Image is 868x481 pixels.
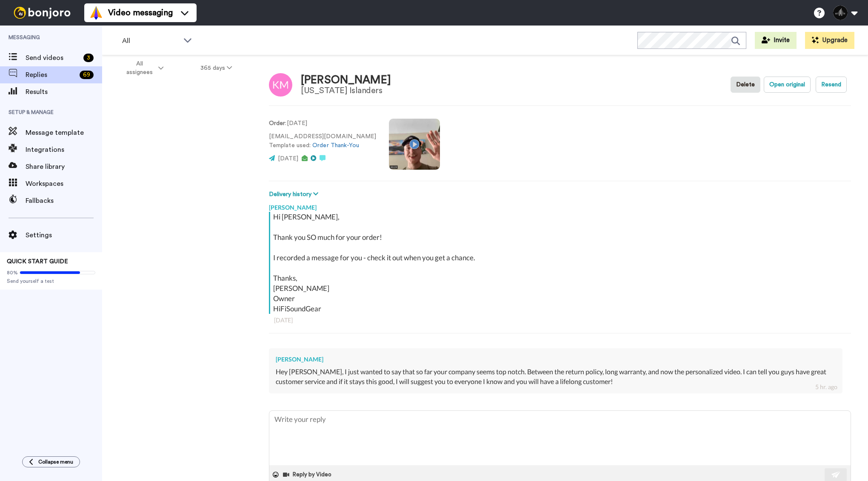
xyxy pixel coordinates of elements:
[269,119,376,128] p: : [DATE]
[26,70,76,80] span: Replies
[104,56,182,80] button: All assignees
[26,87,102,97] span: Results
[815,383,837,391] div: 5 hr. ago
[26,145,102,155] span: Integrations
[26,53,80,63] span: Send videos
[269,190,321,199] button: Delivery history
[731,77,760,93] button: Delete
[89,6,103,20] img: vm-color.svg
[805,32,854,49] button: Upgrade
[108,7,173,19] span: Video messaging
[26,162,102,172] span: Share library
[274,316,846,324] div: [DATE]
[269,120,285,126] strong: Order
[764,77,811,93] button: Open original
[22,456,80,467] button: Collapse menu
[122,60,157,77] span: All assignees
[276,367,836,387] div: Hey [PERSON_NAME], I just wanted to say that so far your company seems top notch. Between the ret...
[269,73,292,97] img: Image of Kyle McLean
[38,458,73,465] span: Collapse menu
[26,128,102,138] span: Message template
[26,196,102,206] span: Fallbacks
[26,230,102,240] span: Settings
[269,132,376,150] p: [EMAIL_ADDRESS][DOMAIN_NAME] Template used:
[7,269,18,276] span: 80%
[269,199,851,212] div: [PERSON_NAME]
[7,259,68,265] span: QUICK START GUIDE
[26,179,102,189] span: Workspaces
[278,156,298,162] span: [DATE]
[276,355,836,364] div: [PERSON_NAME]
[282,468,334,481] button: Reply by Video
[83,54,94,62] div: 3
[80,71,94,79] div: 69
[122,36,179,46] span: All
[831,471,841,478] img: send-white.svg
[182,60,251,76] button: 365 days
[273,212,849,314] div: Hi [PERSON_NAME], Thank you SO much for your order! I recorded a message for you - check it out w...
[755,32,797,49] button: Invite
[312,142,359,148] a: Order Thank-You
[301,86,391,95] div: [US_STATE] Islanders
[7,278,95,285] span: Send yourself a test
[301,74,391,86] div: [PERSON_NAME]
[10,7,74,19] img: bj-logo-header-white.svg
[816,77,847,93] button: Resend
